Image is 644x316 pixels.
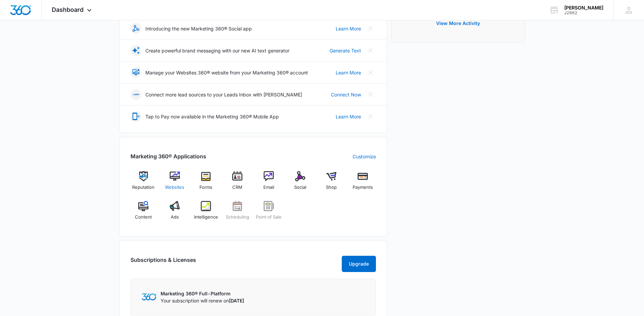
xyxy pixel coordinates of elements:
[263,184,274,191] span: Email
[145,113,279,120] p: Tap to Pay now available in the Marketing 360® Mobile App
[145,69,308,76] p: Manage your Websites 360® website from your Marketing 360® account
[350,171,376,196] a: Payments
[326,184,337,191] span: Shop
[564,5,603,10] div: account name
[161,290,244,297] p: Marketing 360® Full-Platform
[232,184,242,191] span: CRM
[145,47,289,54] p: Create powerful brand messaging with our new AI text generator
[132,184,154,191] span: Reputation
[161,297,244,304] p: Your subscription will renew on
[353,153,376,160] a: Customize
[365,45,376,56] button: Close
[194,214,218,221] span: Intelligence
[162,171,188,196] a: Websites
[287,171,313,196] a: Social
[353,184,373,191] span: Payments
[318,171,344,196] a: Shop
[256,214,282,221] span: Point of Sale
[130,256,196,269] h2: Subscriptions & Licenses
[171,214,179,221] span: Ads
[294,184,306,191] span: Social
[229,298,244,303] span: [DATE]
[330,47,361,54] a: Generate Text
[336,25,361,32] a: Learn More
[331,91,361,98] a: Connect Now
[342,256,376,272] button: Upgrade
[564,10,603,15] div: account id
[165,184,184,191] span: Websites
[365,23,376,34] button: Close
[226,214,249,221] span: Scheduling
[365,67,376,78] button: Close
[365,89,376,100] button: Close
[142,293,157,300] img: Marketing 360 Logo
[193,171,219,196] a: Forms
[52,6,84,13] span: Dashboard
[256,201,282,225] a: Point of Sale
[256,171,282,196] a: Email
[224,201,251,225] a: Scheduling
[162,201,188,225] a: Ads
[365,111,376,122] button: Close
[336,69,361,76] a: Learn More
[130,201,157,225] a: Content
[199,184,212,191] span: Forms
[224,171,251,196] a: CRM
[130,171,157,196] a: Reputation
[130,152,206,160] h2: Marketing 360® Applications
[145,91,302,98] p: Connect more lead sources to your Leads Inbox with [PERSON_NAME]
[429,15,487,31] button: View More Activity
[135,214,152,221] span: Content
[193,201,219,225] a: Intelligence
[145,25,252,32] p: Introducing the new Marketing 360® Social app
[336,113,361,120] a: Learn More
